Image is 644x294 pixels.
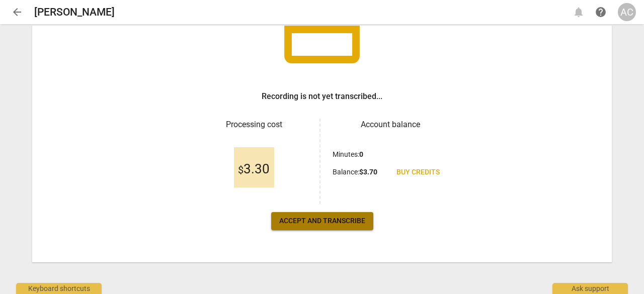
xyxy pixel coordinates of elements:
h2: [PERSON_NAME] [34,6,115,19]
h3: Account balance [333,119,448,131]
p: Balance : [333,167,377,177]
h3: Recording is not yet transcribed... [262,90,382,103]
button: Accept and transcribe [271,212,373,230]
h3: Processing cost [196,119,311,131]
b: 0 [359,150,363,158]
p: Minutes : [333,149,363,160]
div: Ask support [552,283,628,294]
span: help [595,6,607,18]
button: AC [618,3,636,21]
span: $ [238,164,244,176]
a: Buy credits [388,163,448,181]
span: Buy credits [396,167,440,177]
a: Help [592,3,610,21]
span: 3.30 [238,162,270,177]
div: Keyboard shortcuts [16,283,102,294]
span: Accept and transcribe [279,216,365,226]
b: $ 3.70 [359,168,377,176]
span: arrow_back [11,6,23,18]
